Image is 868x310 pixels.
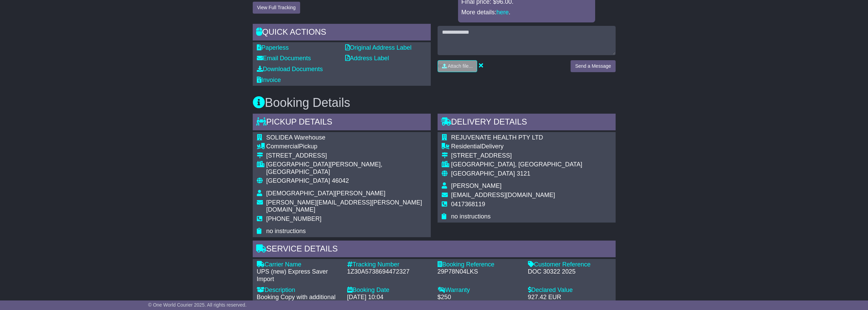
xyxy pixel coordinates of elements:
[266,143,427,150] div: Pickup
[438,114,616,132] div: Delivery Details
[571,60,615,72] button: Send a Message
[517,170,530,177] span: 3121
[266,215,322,222] span: [PHONE_NUMBER]
[451,143,583,150] div: Delivery
[253,24,431,42] div: Quick Actions
[451,152,583,160] div: [STREET_ADDRESS]
[438,261,521,268] div: Booking Reference
[253,241,616,259] div: Service Details
[253,96,616,110] h3: Booking Details
[148,302,247,308] span: © One World Courier 2025. All rights reserved.
[528,294,612,301] div: 927.42 EUR
[347,261,431,268] div: Tracking Number
[528,261,612,268] div: Customer Reference
[257,294,340,308] div: Booking Copy with additional customs charges
[253,114,431,132] div: Pickup Details
[257,77,281,83] a: Invoice
[451,170,515,177] span: [GEOGRAPHIC_DATA]
[266,228,306,234] span: no instructions
[257,268,340,283] div: UPS (new) Express Saver Import
[451,201,485,208] span: 0417368119
[438,268,521,276] div: 29P78N04LKS
[497,9,509,16] a: here
[451,213,491,220] span: no instructions
[257,66,323,72] a: Download Documents
[257,44,289,51] a: Paperless
[451,192,555,198] span: [EMAIL_ADDRESS][DOMAIN_NAME]
[461,9,592,16] p: More details: .
[266,199,422,213] span: [PERSON_NAME][EMAIL_ADDRESS][PERSON_NAME][DOMAIN_NAME]
[266,190,385,197] span: [DEMOGRAPHIC_DATA][PERSON_NAME]
[528,287,612,294] div: Declared Value
[332,177,349,184] span: 46042
[347,294,431,301] div: [DATE] 10:04
[438,294,521,301] div: $250
[347,268,431,276] div: 1Z30A5738694472327
[253,2,300,14] button: View Full Tracking
[266,152,427,160] div: [STREET_ADDRESS]
[438,287,521,294] div: Warranty
[345,55,389,62] a: Address Label
[266,161,427,176] div: [GEOGRAPHIC_DATA][PERSON_NAME], [GEOGRAPHIC_DATA]
[451,182,502,189] span: [PERSON_NAME]
[266,177,330,184] span: [GEOGRAPHIC_DATA]
[451,134,543,141] span: REJUVENATE HEALTH PTY LTD
[451,143,482,150] span: Residential
[451,161,583,168] div: [GEOGRAPHIC_DATA], [GEOGRAPHIC_DATA]
[345,44,412,51] a: Original Address Label
[266,143,299,150] span: Commercial
[347,287,431,294] div: Booking Date
[257,55,311,62] a: Email Documents
[528,268,612,276] div: DOC 30322 2025
[266,134,325,141] span: SOLIDEA Warehouse
[257,261,340,268] div: Carrier Name
[257,287,340,294] div: Description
